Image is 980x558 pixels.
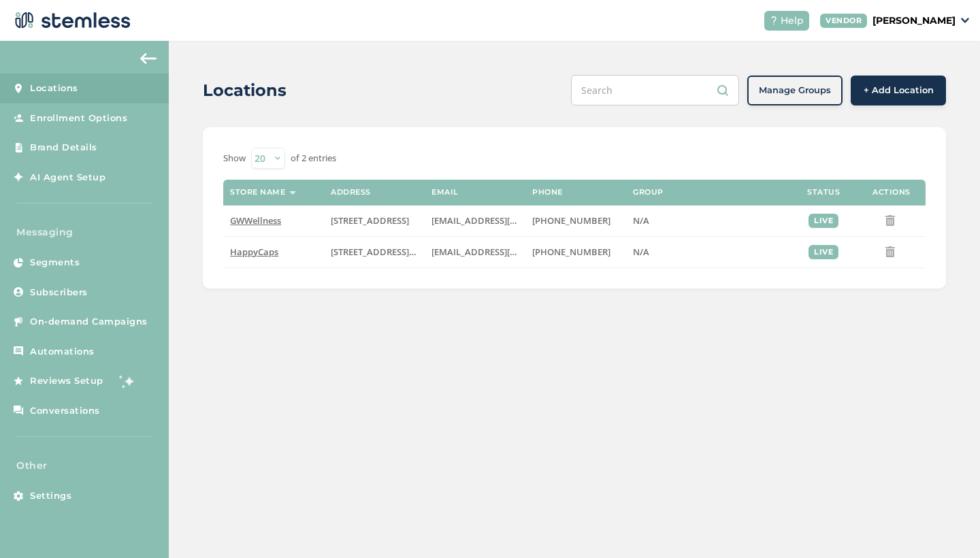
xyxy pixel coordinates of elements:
span: Segments [30,256,80,269]
span: + Add Location [864,84,934,97]
img: glitter-stars-b7820f95.gif [114,367,141,395]
label: 15445 Ventura Boulevard [331,215,418,227]
label: N/A [633,246,783,258]
span: Settings [30,489,71,503]
label: gwwellness@protonmail.com [431,246,519,258]
label: gwwellness@protonmail.com [431,215,519,227]
span: Automations [30,345,95,359]
span: [STREET_ADDRESS] [331,214,409,227]
span: Brand Details [30,141,97,154]
span: Enrollment Options [30,112,127,125]
label: Group [633,188,664,197]
span: Conversations [30,404,100,418]
div: VENDOR [820,14,867,28]
label: (323) 804-5485 [532,215,619,227]
div: live [808,214,838,228]
span: [PHONE_NUMBER] [532,246,610,258]
label: Show [223,152,246,165]
span: Subscribers [30,286,88,299]
span: [EMAIL_ADDRESS][DOMAIN_NAME] [431,214,580,227]
label: Address [331,188,371,197]
span: [PHONE_NUMBER] [532,214,610,227]
span: Manage Groups [759,84,831,97]
label: HappyCaps [230,246,317,258]
label: N/A [633,215,783,227]
label: Status [807,188,840,197]
label: Email [431,188,459,197]
label: (323) 804-5485 [532,246,619,258]
img: icon-help-white-03924b79.svg [770,16,778,24]
th: Actions [857,180,926,206]
label: GWWellness [230,215,317,227]
input: Search [571,75,739,105]
span: [STREET_ADDRESS][PERSON_NAME] [331,246,478,258]
span: AI Agent Setup [30,171,105,184]
span: Reviews Setup [30,374,103,388]
p: [PERSON_NAME] [872,14,955,28]
span: [EMAIL_ADDRESS][DOMAIN_NAME] [431,246,580,258]
div: live [808,245,838,259]
img: icon-sort-1e1d7615.svg [289,191,296,195]
label: Phone [532,188,563,197]
span: Locations [30,82,78,95]
label: 1506 Rosalia Road [331,246,418,258]
span: On-demand Campaigns [30,315,148,329]
span: Help [781,14,804,28]
button: Manage Groups [747,76,843,105]
span: HappyCaps [230,246,278,258]
span: GWWellness [230,214,281,227]
img: icon_down-arrow-small-66adaf34.svg [961,18,969,23]
label: Store name [230,188,285,197]
button: + Add Location [851,76,946,105]
label: of 2 entries [291,152,336,165]
h2: Locations [203,78,287,103]
iframe: Chat Widget [912,493,980,558]
img: logo-dark-0685b13c.svg [11,7,131,34]
img: icon-arrow-back-accent-c549486e.svg [140,53,157,64]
